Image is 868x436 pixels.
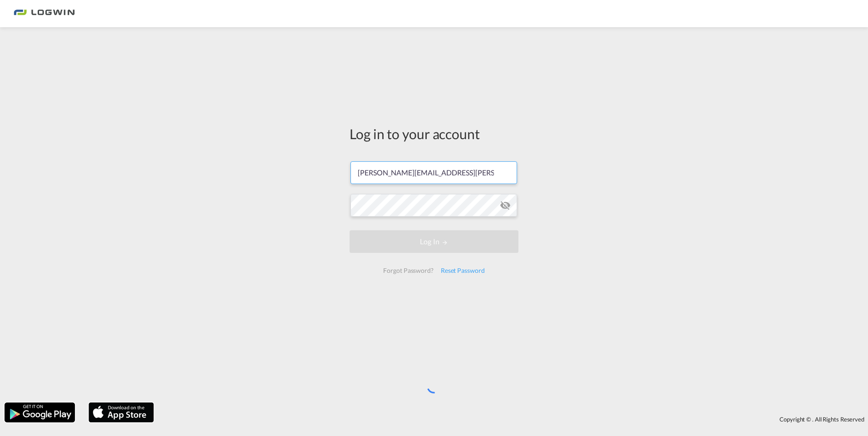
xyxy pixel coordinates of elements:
[4,402,76,423] img: google.png
[14,4,75,24] img: bc73a0e0d8c111efacd525e4c8ad7d32.png
[380,262,437,279] div: Forgot Password?
[350,124,518,143] div: Log in to your account
[350,161,517,184] input: Enter email/phone number
[88,402,155,423] img: apple.png
[437,262,488,279] div: Reset Password
[350,230,518,253] button: LOGIN
[158,412,868,427] div: Copyright © . All Rights Reserved
[500,200,511,211] md-icon: icon-eye-off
